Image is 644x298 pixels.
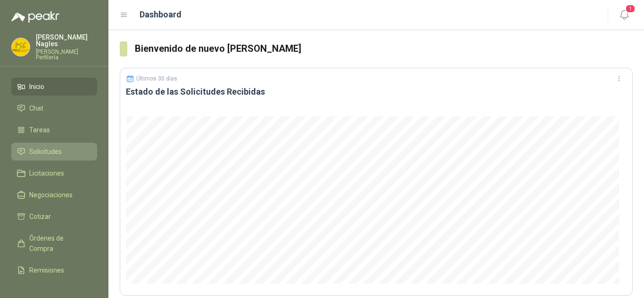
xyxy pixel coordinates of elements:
[126,86,627,97] h3: Estado de las Solicitudes Recibidas
[11,229,97,258] a: Órdenes de Compra
[616,7,633,24] button: 1
[11,78,97,96] a: Inicio
[36,34,97,47] p: [PERSON_NAME] Nagles
[11,99,97,117] a: Chat
[29,265,64,275] span: Remisiones
[11,164,97,182] a: Licitaciones
[29,146,62,157] span: Solicitudes
[29,190,73,200] span: Negociaciones
[11,208,97,226] a: Cotizar
[29,211,51,222] span: Cotizar
[29,125,50,135] span: Tareas
[625,4,636,13] span: 1
[140,8,182,21] h1: Dashboard
[136,75,177,82] p: Últimos 30 días
[135,41,633,56] h3: Bienvenido de nuevo [PERSON_NAME]
[29,81,44,92] span: Inicio
[11,261,97,279] a: Remisiones
[12,38,30,56] img: Company Logo
[36,49,97,60] p: [PERSON_NAME] Perfilería
[29,168,64,178] span: Licitaciones
[29,233,88,254] span: Órdenes de Compra
[11,143,97,161] a: Solicitudes
[11,11,59,23] img: Logo peakr
[29,103,43,113] span: Chat
[11,121,97,139] a: Tareas
[11,186,97,204] a: Negociaciones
